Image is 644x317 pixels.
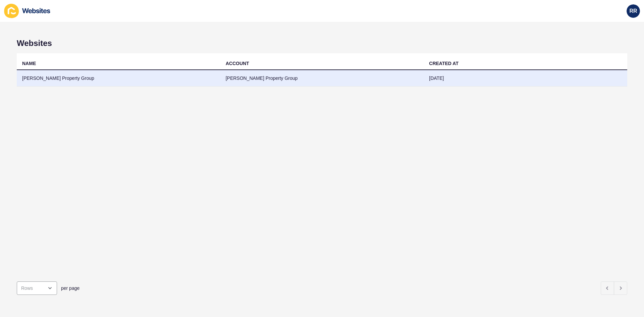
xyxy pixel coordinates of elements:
div: ACCOUNT [226,60,249,67]
td: [PERSON_NAME] Property Group [17,70,220,87]
span: RR [629,8,637,14]
td: [DATE] [424,70,627,87]
h1: Websites [17,39,627,48]
div: open menu [17,281,57,295]
div: NAME [22,60,36,67]
span: per page [61,285,79,292]
td: [PERSON_NAME] Property Group [220,70,424,87]
div: CREATED AT [429,60,459,67]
